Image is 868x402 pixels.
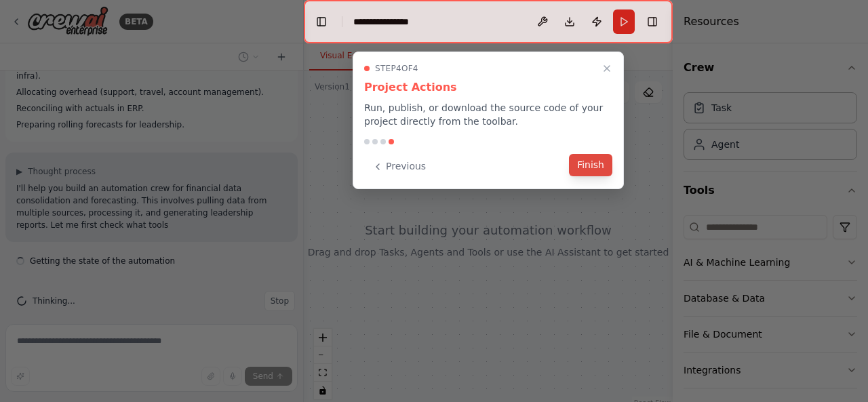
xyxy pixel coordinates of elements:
[364,155,434,178] button: Previous
[312,12,331,31] button: Hide left sidebar
[599,60,615,77] button: Close walkthrough
[364,79,612,96] h3: Project Actions
[569,154,612,176] button: Finish
[375,63,418,74] span: Step 4 of 4
[364,101,612,128] p: Run, publish, or download the source code of your project directly from the toolbar.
